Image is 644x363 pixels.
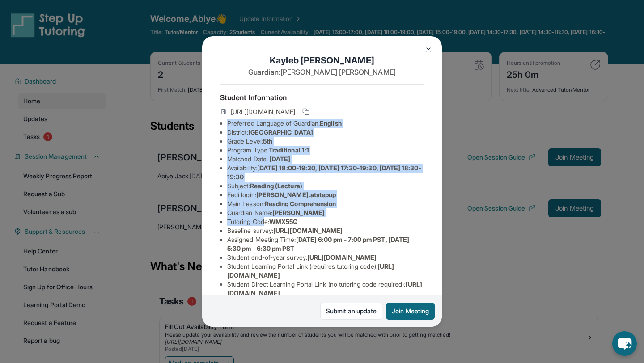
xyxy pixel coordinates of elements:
[270,155,290,163] span: [DATE]
[425,46,432,53] img: Close Icon
[227,208,424,217] li: Guardian Name :
[272,209,325,216] span: [PERSON_NAME]
[307,253,377,261] span: [URL][DOMAIN_NAME]
[227,119,424,128] li: Preferred Language of Guardian:
[227,280,424,298] li: Student Direct Learning Portal Link (no tutoring code required) :
[227,236,409,252] span: [DATE] 6:00 pm - 7:00 pm PST, [DATE] 5:30 pm - 6:30 pm PST
[227,226,424,235] li: Baseline survey :
[320,303,382,320] a: Submit an update
[227,190,424,199] li: Eedi login :
[231,107,295,116] span: [URL][DOMAIN_NAME]
[612,331,637,356] button: chat-button
[227,137,424,146] li: Grade Level:
[227,164,424,181] li: Availability:
[320,119,342,127] span: English
[227,181,424,190] li: Subject :
[250,182,302,190] span: Reading (Lectura)
[263,137,272,145] span: 5th
[269,146,309,154] span: Traditional 1:1
[227,164,421,181] span: [DATE] 18:00-19:30, [DATE] 17:30-19:30, [DATE] 18:30-19:30
[220,92,424,103] h4: Student Information
[227,253,424,262] li: Student end-of-year survey :
[248,128,313,136] span: [GEOGRAPHIC_DATA]
[227,217,424,226] li: Tutoring Code :
[301,106,311,117] button: Copy link
[227,199,424,208] li: Main Lesson :
[227,235,424,253] li: Assigned Meeting Time :
[220,54,424,67] h1: Kayleb [PERSON_NAME]
[256,191,336,198] span: [PERSON_NAME].atstepup
[227,128,424,137] li: District:
[220,67,424,77] p: Guardian: [PERSON_NAME] [PERSON_NAME]
[227,146,424,155] li: Program Type:
[386,303,435,320] button: Join Meeting
[227,262,424,280] li: Student Learning Portal Link (requires tutoring code) :
[273,227,343,234] span: [URL][DOMAIN_NAME]
[227,155,424,164] li: Matched Date:
[265,200,336,207] span: Reading Comprehension
[269,218,298,225] span: WMX55Q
